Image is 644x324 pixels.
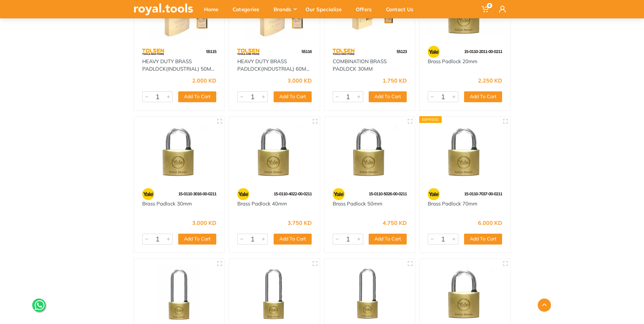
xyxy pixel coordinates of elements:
[192,220,216,226] div: 3.000 KD
[369,91,407,102] button: Add To Cart
[301,49,312,54] span: 55116
[369,234,407,245] button: Add To Cart
[274,191,312,196] span: 15-0110-4022-00-0211
[206,49,216,54] span: 55115
[333,188,345,200] img: 23.webp
[178,234,216,245] button: Add To Cart
[142,46,164,58] img: 64.webp
[237,58,309,72] a: HEAVY DUTY BRASS PADLOCK(INDUSTRIAL) 60M...
[178,191,216,196] span: 15-0110-3016-00-0211
[464,49,502,54] span: 15-0110-2011-00-0211
[426,265,504,324] img: Royal Tools - Brass Padlock 60mm
[397,49,407,54] span: 55123
[383,220,407,226] div: 4.750 KD
[237,46,259,58] img: 64.webp
[288,220,312,226] div: 3.750 KD
[351,2,381,16] div: Offers
[274,91,312,102] button: Add To Cart
[134,3,193,15] img: royal.tools Logo
[428,188,440,200] img: 23.webp
[428,46,440,58] img: 23.webp
[199,2,228,16] div: Home
[142,188,154,200] img: 23.webp
[464,191,502,196] span: 15-0110-7037-00-0211
[428,58,477,65] a: Brass Padlock 20mm
[274,234,312,245] button: Add To Cart
[140,123,219,181] img: Royal Tools - Brass Padlock 30mm
[331,123,409,181] img: Royal Tools - Brass Padlock 50mm
[269,2,301,16] div: Brands
[333,200,382,207] a: Brass Padlock 50mm
[419,116,442,123] div: Express
[428,200,477,207] a: Brass Padlock 70mm
[383,78,407,83] div: 1.750 KD
[235,123,314,181] img: Royal Tools - Brass Padlock 40mm
[478,220,502,226] div: 6.000 KD
[301,2,351,16] div: Our Specialize
[464,234,502,245] button: Add To Cart
[142,200,192,207] a: Brass Padlock 30mm
[369,191,407,196] span: 15-0110-5026-00-0211
[331,265,409,324] img: Royal Tools - Long Shackle Brass Padlock 40mm
[487,3,492,8] span: 0
[464,91,502,102] button: Add To Cart
[426,123,504,181] img: Royal Tools - Brass Padlock 70mm
[333,58,387,72] a: COMBINATION BRASS PADLOCK 30MM
[237,200,287,207] a: Brass Padlock 40mm
[228,2,269,16] div: Categories
[235,265,314,324] img: Royal Tools - Long Shackle Brass Padlock 30mm
[237,188,249,200] img: 23.webp
[478,78,502,83] div: 2.250 KD
[142,58,214,72] a: HEAVY DUTY BRASS PADLOCK(INDUSTRIAL) 50M...
[192,78,216,83] div: 2.000 KD
[288,78,312,83] div: 3.000 KD
[381,2,423,16] div: Contact Us
[333,46,355,58] img: 64.webp
[140,265,219,324] img: Royal Tools - Long Shackle Brass Padlock 25mm
[178,91,216,102] button: Add To Cart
